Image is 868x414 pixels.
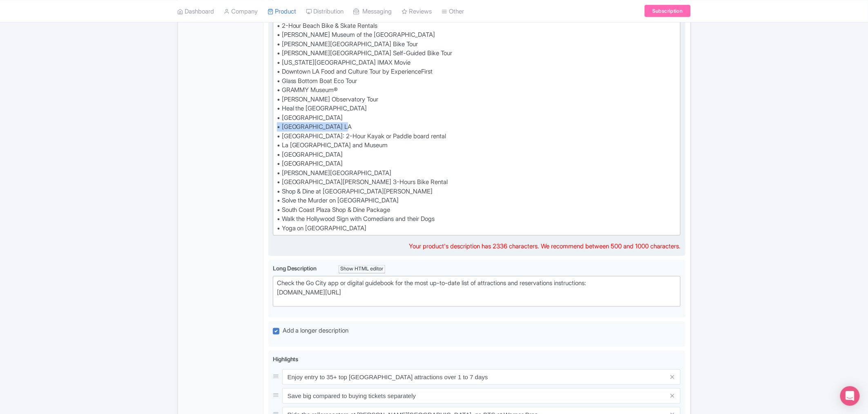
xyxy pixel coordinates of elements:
div: Check the Go City app or digital guidebook for the most up-to-date list of attractions and reserv... [277,279,677,297]
div: Your product's description has 2336 characters. We recommend between 500 and 1000 characters. [409,242,681,252]
span: Highlights [273,356,299,363]
div: Show HTML editor [339,265,386,274]
div: Open Intercom Messenger [840,386,860,406]
span: Long Description [273,265,318,272]
a: Subscription [645,5,690,17]
span: Add a longer description [283,327,349,335]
